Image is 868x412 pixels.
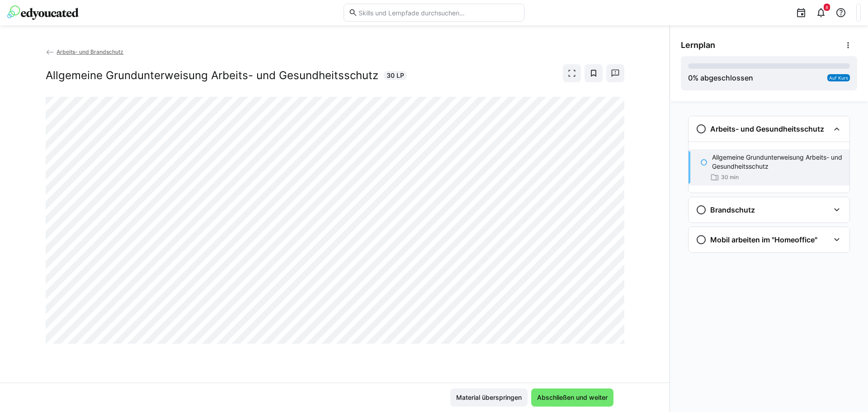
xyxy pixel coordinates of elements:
span: Lernplan [681,40,715,50]
span: Abschließen und weiter [536,393,609,402]
button: Abschließen und weiter [531,388,613,407]
h3: Mobil arbeiten im "Homeoffice" [710,235,817,244]
button: Material überspringen [450,388,528,407]
h3: Arbeits- und Gesundheitsschutz [710,124,824,133]
p: Allgemeine Grundunterweisung Arbeits- und Gesundheitsschutz [712,153,842,171]
span: 30 LP [387,71,404,80]
a: Arbeits- und Brandschutz [46,48,124,55]
div: % abgeschlossen [688,72,753,83]
input: Skills und Lernpfade durchsuchen… [358,9,519,17]
h3: Brandschutz [710,205,755,214]
span: Arbeits- und Brandschutz [57,48,123,55]
span: Material überspringen [455,393,523,402]
span: 0 [688,73,693,82]
span: 30 min [721,174,739,181]
span: Auf Kurs [829,75,848,81]
span: 8 [826,5,828,10]
h2: Allgemeine Grundunterweisung Arbeits- und Gesundheitsschutz [46,69,378,82]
